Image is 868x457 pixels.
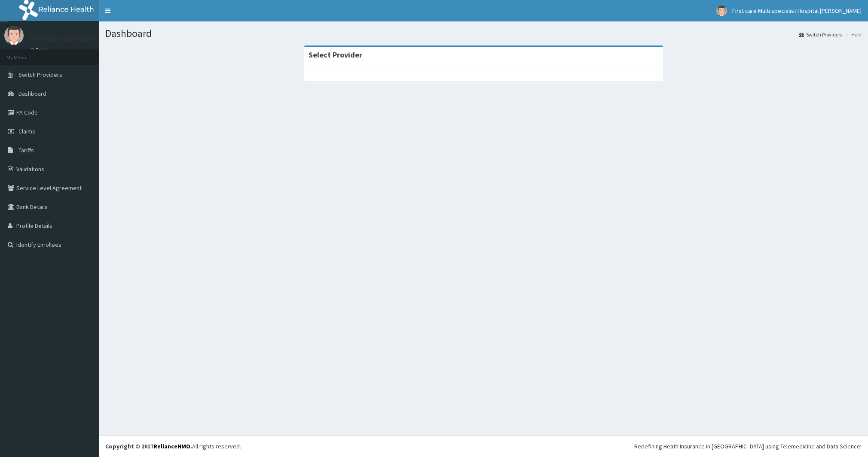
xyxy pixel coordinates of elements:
a: Online [30,47,51,53]
footer: All rights reserved. [99,435,868,457]
img: User Image [4,26,24,45]
span: Dashboard [18,90,46,97]
span: Claims [18,127,35,135]
img: User Image [716,6,727,16]
strong: Select Provider [309,50,362,60]
span: Tariffs [18,146,34,154]
a: RelianceHMO [153,442,190,450]
p: First care Multi specialist Hospital [PERSON_NAME] [30,35,202,42]
div: Redefining Heath Insurance in [GEOGRAPHIC_DATA] using Telemedicine and Data Science! [634,442,862,451]
li: Here [843,31,862,38]
span: First care Multi specialist Hospital [PERSON_NAME] [732,7,862,15]
h1: Dashboard [105,28,862,39]
span: Switch Providers [18,71,62,79]
strong: Copyright © 2017 . [105,442,192,450]
a: Switch Providers [799,31,842,38]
